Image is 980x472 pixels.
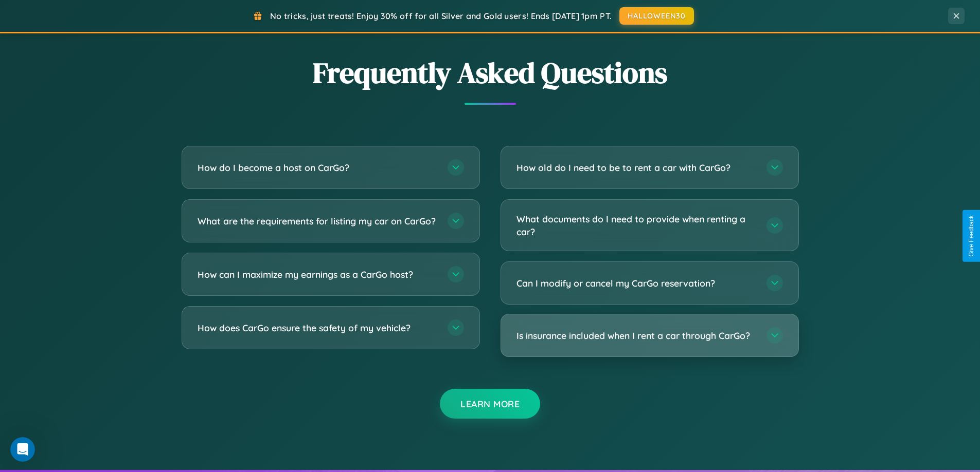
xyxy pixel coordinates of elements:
[198,161,437,174] h3: How do I become a host on CarGo?
[619,7,694,25] button: HALLOWEEN30
[516,161,756,174] h3: How old do I need to be to rent a car with CarGo?
[182,53,799,92] h2: Frequently Asked Questions
[270,11,612,21] span: No tricks, just treats! Enjoy 30% off for all Silver and Gold users! Ends [DATE] 1pm PT.
[198,268,437,281] h3: How can I maximize my earnings as a CarGo host?
[10,437,35,462] iframe: Intercom live chat
[516,329,756,342] h3: Is insurance included when I rent a car through CarGo?
[516,277,756,290] h3: Can I modify or cancel my CarGo reservation?
[198,322,437,334] h3: How does CarGo ensure the safety of my vehicle?
[968,215,975,257] div: Give Feedback
[198,215,437,228] h3: What are the requirements for listing my car on CarGo?
[440,389,540,419] button: Learn More
[516,213,756,238] h3: What documents do I need to provide when renting a car?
